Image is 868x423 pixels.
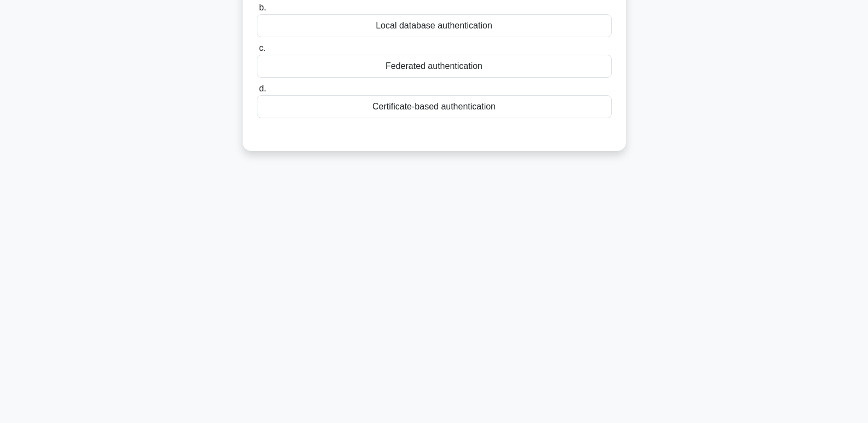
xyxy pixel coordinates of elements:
[257,55,612,78] div: Federated authentication
[257,14,612,37] div: Local database authentication
[259,3,266,12] span: b.
[259,84,266,93] span: d.
[259,43,266,53] span: c.
[257,95,612,118] div: Certificate-based authentication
